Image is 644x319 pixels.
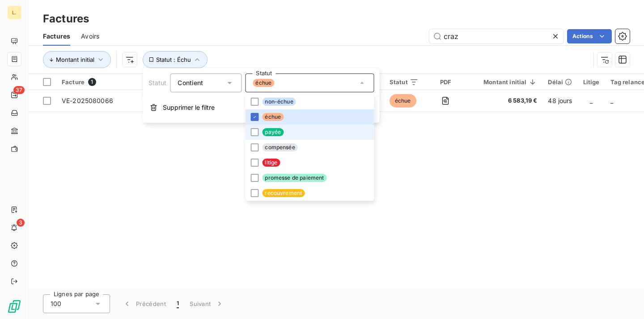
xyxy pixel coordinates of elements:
[262,113,284,121] span: échue
[62,97,113,104] span: VE-2025080066
[143,51,208,68] button: Statut : Échu
[262,189,305,197] span: recouvrement
[548,78,572,86] div: Délai
[610,97,613,104] span: _
[17,219,25,227] span: 3
[117,294,171,313] button: Précédent
[583,78,600,86] div: Litige
[184,294,229,313] button: Suivant
[262,143,297,151] span: compensée
[62,78,85,86] span: Facture
[262,128,284,136] span: payée
[590,97,593,104] span: _
[163,103,215,112] span: Supprimer le filtre
[81,32,99,41] span: Avoirs
[390,94,416,108] span: échue
[262,98,296,106] span: non-échue
[262,159,280,167] span: litige
[13,86,25,94] span: 37
[56,56,94,63] span: Montant initial
[253,79,274,87] span: échue
[473,78,537,86] div: Montant initial
[429,78,462,86] div: PDF
[43,11,89,27] h3: Factures
[148,79,167,86] span: Statut
[51,299,61,308] span: 100
[614,289,635,310] iframe: Intercom live chat
[262,174,326,182] span: promesse de paiement
[7,299,21,314] img: Logo LeanPay
[43,32,70,41] span: Factures
[43,51,111,68] button: Montant initial
[567,29,612,43] button: Actions
[156,56,191,63] span: Statut : Échu
[143,98,380,117] button: Supprimer le filtre
[473,96,537,105] span: 6 583,19 €
[390,78,419,86] div: Statut
[542,90,577,112] td: 48 jours
[177,299,179,308] span: 1
[88,78,96,86] span: 1
[7,5,21,20] div: L.
[178,79,203,86] span: Contient
[171,294,184,313] button: 1
[429,29,563,43] input: Rechercher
